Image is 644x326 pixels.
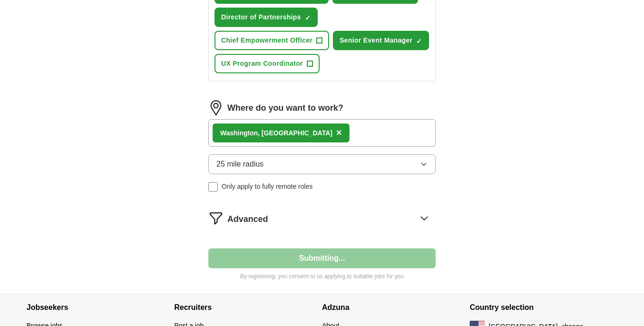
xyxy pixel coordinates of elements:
button: Chief Empowerment Officer [215,31,329,50]
button: 25 mile radius [208,154,436,174]
span: UX Program Coordinator [221,59,303,69]
span: × [336,127,342,138]
p: By registering, you consent to us applying to suitable jobs for you [208,272,436,281]
span: Only apply to fully remote roles [222,182,313,192]
span: 25 mile radius [216,159,264,170]
span: Advanced [227,213,268,226]
span: ✓ [305,14,311,22]
label: Where do you want to work? [227,102,343,115]
button: UX Program Coordinator [215,54,320,73]
input: Only apply to fully remote roles [208,182,218,192]
img: filter [208,211,224,226]
button: Senior Event Manager✓ [333,31,429,50]
div: ton, [GEOGRAPHIC_DATA] [220,128,332,138]
span: ✓ [416,37,422,45]
span: Senior Event Manager [340,35,412,45]
span: Chief Empowerment Officer [221,35,313,45]
strong: Washing [220,129,248,137]
img: location.png [208,100,224,115]
span: Director of Partnerships [221,12,301,22]
h4: Country selection [470,294,617,321]
button: Director of Partnerships✓ [215,8,318,27]
button: × [336,126,342,140]
button: Submitting... [208,248,436,268]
